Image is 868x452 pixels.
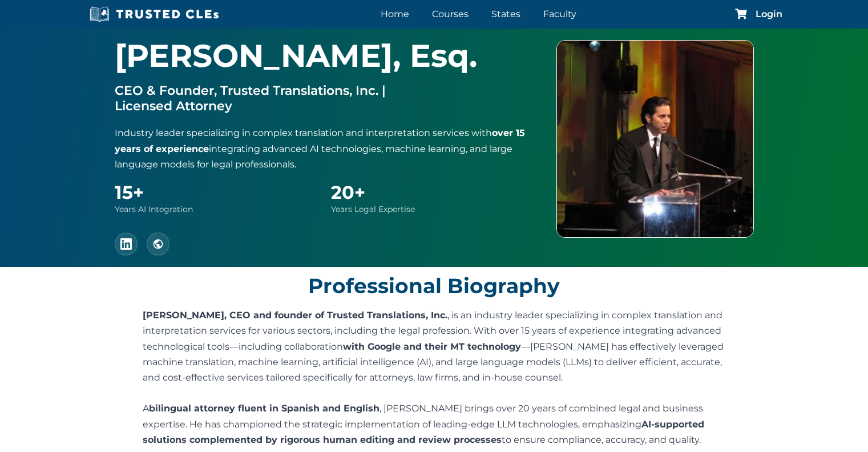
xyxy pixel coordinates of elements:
[143,401,725,447] p: A , [PERSON_NAME] brings over 20 years of combined legal and business expertise. He has champione...
[331,204,534,214] div: Years Legal Expertise
[115,83,534,98] p: CEO & Founder, Trusted Translations, Inc. |
[143,310,447,321] strong: [PERSON_NAME], CEO and founder of Trusted Translations, Inc.
[6,275,862,296] h3: Professional Biography
[331,183,534,202] div: 20+
[343,341,521,352] b: with Google and their MT technology
[143,419,704,445] b: AI-supported solutions complemented by rigorous human editing and review processes
[556,40,754,238] img: RichardEstevez
[115,233,138,255] a: Richard Estevez LinkedIn
[115,40,534,71] h1: [PERSON_NAME], Esq.
[540,6,579,22] a: Faculty
[143,307,725,385] p: , is an industry leader specializing in complex translation and interpretation services for vario...
[115,183,317,202] div: 15+
[378,6,412,22] a: Home
[147,233,169,255] a: Trusted Translations Website
[115,125,534,172] p: Industry leader specializing in complex translation and interpretation services with integrating ...
[756,10,782,19] a: Login
[115,98,534,114] p: Licensed Attorney
[488,6,523,22] a: States
[86,6,223,23] img: Trusted CLEs
[115,204,317,214] div: Years AI Integration
[429,6,471,22] a: Courses
[115,127,525,154] strong: over 15 years of experience
[149,403,380,414] b: bilingual attorney fluent in Spanish and English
